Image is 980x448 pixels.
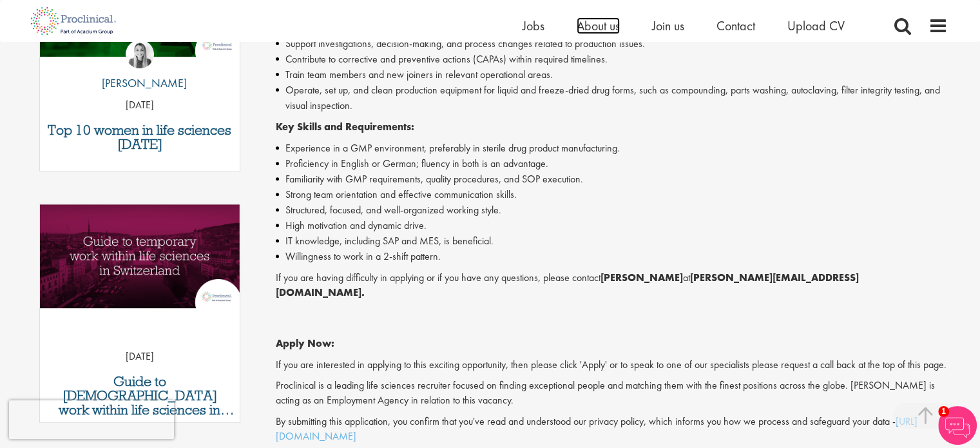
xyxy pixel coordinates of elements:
[46,375,234,417] a: Guide to [DEMOGRAPHIC_DATA] work within life sciences in [GEOGRAPHIC_DATA]
[276,67,948,83] li: Train team members and new joiners in relevant operational areas.
[40,204,240,318] a: Link to a post
[652,17,684,34] a: Join us
[716,17,755,34] a: Contact
[276,414,918,443] a: [URL][DOMAIN_NAME]
[276,156,948,171] li: Proficiency in English or German; fluency in both is an advantage.
[938,406,949,417] span: 1
[40,349,240,364] p: [DATE]
[276,271,948,300] p: If you are having difficulty in applying or if you have any questions, please contact at
[276,36,948,52] li: Support investigations, decision-making, and process changes related to production issues.
[276,202,948,218] li: Structured, focused, and well-organized working style.
[40,98,240,113] p: [DATE]
[276,171,948,187] li: Familiarity with GMP requirements, quality procedures, and SOP execution.
[276,358,948,373] p: If you are interested in applying to this exciting opportunity, then please click 'Apply' or to s...
[276,271,859,299] strong: [PERSON_NAME][EMAIL_ADDRESS][DOMAIN_NAME].
[938,406,977,445] img: Chatbot
[523,17,544,34] a: Jobs
[276,52,948,67] li: Contribute to corrective and preventive actions (CAPAs) within required timelines.
[276,141,948,156] li: Experience in a GMP environment, preferably in sterile drug product manufacturing.
[276,187,948,202] li: Strong team orientation and effective communication skills.
[577,17,620,34] a: About us
[787,17,845,34] a: Upload CV
[276,233,948,249] li: IT knowledge, including SAP and MES, is beneficial.
[92,75,187,92] p: [PERSON_NAME]
[276,120,414,133] strong: Key Skills and Requirements:
[276,378,948,408] p: Proclinical is a leading life sciences recruiter focused on finding exceptional people and matchi...
[276,336,334,350] strong: Apply Now:
[600,271,683,284] strong: [PERSON_NAME]
[92,40,187,98] a: Hannah Burke [PERSON_NAME]
[276,414,948,444] p: By submitting this application, you confirm that you've read and understood our privacy policy, w...
[276,83,948,113] li: Operate, set up, and clean production equipment for liquid and freeze-dried drug forms, such as c...
[126,40,154,68] img: Hannah Burke
[46,123,234,151] a: Top 10 women in life sciences [DATE]
[9,400,174,439] iframe: reCAPTCHA
[276,249,948,264] li: Willingness to work in a 2-shift pattern.
[276,218,948,233] li: High motivation and dynamic drive.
